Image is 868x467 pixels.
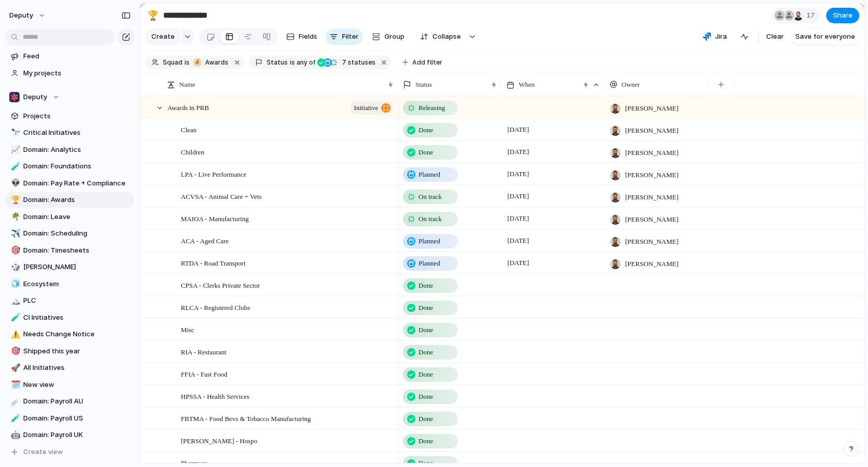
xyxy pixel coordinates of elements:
[9,145,20,155] button: 📈
[5,411,134,426] a: 🧪Domain: Payroll US
[23,313,131,323] span: CI Initiatives
[5,360,134,376] div: 🚀All Initiatives
[9,178,20,189] button: 👽
[23,262,131,272] span: [PERSON_NAME]
[23,178,131,189] span: Domain: Pay Rate + Compliance
[5,344,134,359] div: 🎯Shipped this year
[5,226,134,241] a: ✈️Domain: Scheduling
[5,427,134,443] div: 🤖Domain: Payroll UK
[163,58,182,67] span: Squad
[833,10,853,21] span: Share
[505,146,532,158] span: [DATE]
[625,259,678,269] span: [PERSON_NAME]
[9,245,20,256] button: 🎯
[11,278,18,290] div: 🧊
[412,58,442,67] span: Add filter
[5,310,134,325] div: 🧪CI Initiatives
[625,126,678,136] span: [PERSON_NAME]
[339,58,348,66] span: 7
[23,111,131,121] span: Projects
[622,80,640,90] span: Owner
[432,32,461,42] span: Collapse
[9,313,20,323] button: 🧪
[11,177,18,189] div: 👽
[23,430,131,440] span: Domain: Payroll UK
[9,413,20,424] button: 🧪
[9,212,20,222] button: 🌴
[419,436,433,446] span: Done
[181,346,226,357] span: RIA - Restaurant
[181,323,194,335] span: Misc
[181,390,250,402] span: HPSSA - Health Services
[167,101,209,113] span: Awards in PRB
[23,329,131,339] span: Needs Change Notice
[181,257,245,269] span: RTDA - Road Transport
[11,244,18,256] div: 🎯
[5,326,134,342] div: ⚠️Needs Change Notice
[791,28,859,45] button: Save for everyone
[193,58,202,67] div: 💰
[625,103,678,114] span: [PERSON_NAME]
[9,363,20,373] button: 🚀
[5,176,134,191] a: 👽Domain: Pay Rate + Compliance
[5,293,134,308] a: 🏔️PLC
[288,57,317,68] button: isany of
[350,101,393,115] button: initiative
[419,125,433,135] span: Done
[9,228,20,239] button: ✈️
[699,29,731,44] button: Jira
[205,58,228,67] span: Awards
[181,146,205,158] span: Children
[145,7,161,24] button: 🏆
[5,192,134,208] a: 🏆Domain: Awards
[151,32,175,42] span: Create
[5,125,134,141] div: 🔭Critical Initiatives
[11,396,18,408] div: ☄️
[23,128,131,138] span: Critical Initiatives
[5,108,134,124] a: Projects
[9,295,20,306] button: 🏔️
[419,147,433,158] span: Done
[419,414,433,424] span: Done
[354,101,378,115] span: initiative
[762,28,788,45] button: Clear
[5,209,134,225] a: 🌴Domain: Leave
[11,345,18,357] div: 🎯
[9,430,20,440] button: 🤖
[9,128,20,138] button: 🔭
[295,58,315,67] span: any of
[179,80,195,90] span: Name
[5,377,134,393] a: 🗓️New view
[11,329,18,340] div: ⚠️
[5,276,134,292] div: 🧊Ecosystem
[5,159,134,174] a: 🧪Domain: Foundations
[419,369,433,380] span: Done
[181,279,260,291] span: CPSA - Clerks Private Sector
[181,368,227,380] span: FFIA - Fast Food
[23,212,131,222] span: Domain: Leave
[181,235,229,246] span: ACA - Aged Care
[11,194,18,206] div: 🏆
[9,346,20,356] button: 🎯
[415,80,432,90] span: Status
[181,301,250,313] span: RLCA - Registered Clubs
[5,394,134,409] a: ☄️Domain: Payroll AU
[267,58,288,67] span: Status
[181,434,257,446] span: [PERSON_NAME] - Hospo
[5,259,134,275] a: 🎲[PERSON_NAME]
[11,211,18,223] div: 🌴
[191,57,230,68] button: 💰Awards
[23,363,131,373] span: All Initiatives
[23,413,131,424] span: Domain: Payroll US
[5,49,134,64] a: Feed
[505,190,532,203] span: [DATE]
[145,28,180,45] button: Create
[384,32,405,42] span: Group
